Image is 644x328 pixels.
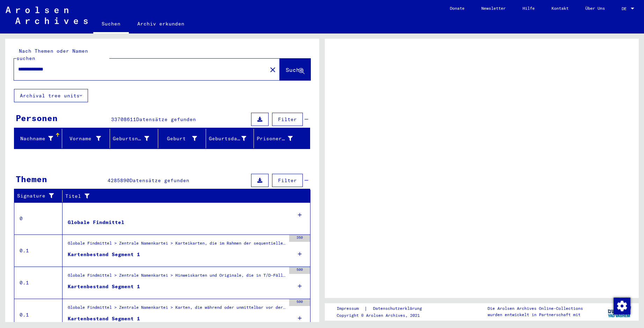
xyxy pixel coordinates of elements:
[65,135,101,142] div: Vorname
[14,89,88,102] button: Archival tree units
[286,66,303,73] span: Suche
[16,48,88,61] mat-label: Nach Themen oder Namen suchen
[269,66,277,74] mat-icon: close
[68,240,286,250] div: Globale Findmittel > Zentrale Namenkartei > Karteikarten, die im Rahmen der sequentiellen Massend...
[65,133,110,144] div: Vorname
[209,133,255,144] div: Geburtsdatum
[266,62,280,76] button: Clear
[614,298,630,314] img: Zustimmung ändern
[367,305,430,312] a: Datenschutzerklärung
[93,15,129,33] a: Suchen
[16,173,47,185] div: Themen
[14,234,63,267] td: 0.1
[108,177,130,184] span: 4285890
[606,303,632,320] img: yv_logo.png
[14,202,63,234] td: 0
[17,133,62,144] div: Nachname
[136,116,196,122] span: Datensätze gefunden
[278,177,297,184] span: Filter
[6,7,88,24] img: Arolsen_neg.svg
[209,135,246,142] div: Geburtsdatum
[161,133,206,144] div: Geburt‏
[337,312,430,319] p: Copyright © Arolsen Archives, 2021
[113,135,149,142] div: Geburtsname
[161,135,197,142] div: Geburt‏
[257,135,293,142] div: Prisoner #
[622,6,629,11] span: DE
[130,177,189,184] span: Datensätze gefunden
[272,174,303,187] button: Filter
[111,116,136,122] span: 33708611
[158,129,206,148] mat-header-cell: Geburt‏
[129,15,193,32] a: Archiv erkunden
[254,129,310,148] mat-header-cell: Prisoner #
[110,129,158,148] mat-header-cell: Geburtsname
[14,267,63,299] td: 0.1
[337,305,364,312] a: Impressum
[488,305,583,312] p: Die Arolsen Archives Online-Collections
[257,133,301,144] div: Prisoner #
[272,113,303,126] button: Filter
[68,304,286,314] div: Globale Findmittel > Zentrale Namenkartei > Karten, die während oder unmittelbar vor der sequenti...
[68,315,140,322] div: Kartenbestand Segment 1
[16,112,58,124] div: Personen
[17,135,53,142] div: Nachname
[65,193,297,200] div: Titel
[17,192,57,200] div: Signature
[289,267,310,274] div: 500
[68,272,286,282] div: Globale Findmittel > Zentrale Namenkartei > Hinweiskarten und Originale, die in T/D-Fällen aufgef...
[206,129,254,148] mat-header-cell: Geburtsdatum
[65,191,303,202] div: Titel
[62,129,110,148] mat-header-cell: Vorname
[68,251,140,258] div: Kartenbestand Segment 1
[289,299,310,306] div: 500
[337,305,430,312] div: |
[68,283,140,290] div: Kartenbestand Segment 1
[113,133,158,144] div: Geburtsname
[488,312,583,318] p: wurden entwickelt in Partnerschaft mit
[280,59,310,80] button: Suche
[278,116,297,122] span: Filter
[17,191,64,202] div: Signature
[14,129,62,148] mat-header-cell: Nachname
[289,235,310,242] div: 350
[68,219,124,226] div: Globale Findmittel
